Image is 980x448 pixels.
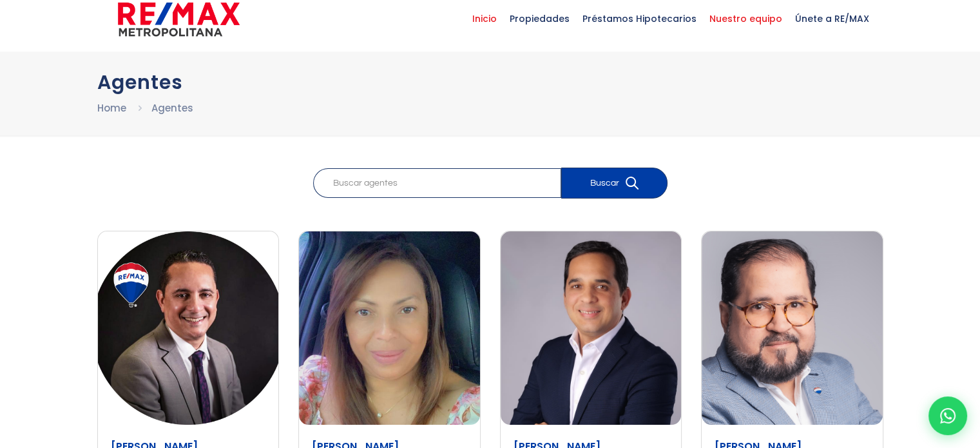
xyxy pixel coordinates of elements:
button: Buscar [561,168,668,199]
img: Abrahan Batista [98,231,279,425]
h1: Agentes [97,71,883,93]
li: Agentes [151,100,193,116]
img: Alberto Bogaert [501,231,682,425]
img: Alberto Francis [702,231,883,425]
input: Buscar agentes [313,168,561,198]
img: Aida Franco [299,231,480,425]
a: Home [97,101,126,115]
